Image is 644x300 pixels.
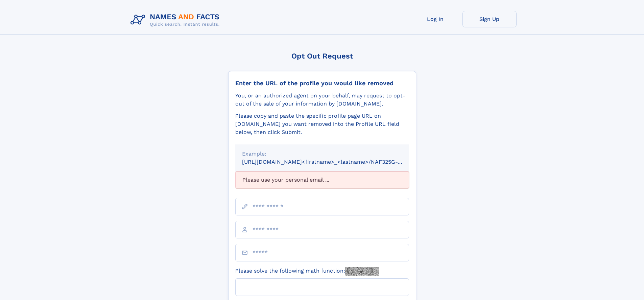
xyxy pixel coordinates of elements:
div: Please use your personal email ... [235,171,409,188]
label: Please solve the following math function: [235,267,379,276]
div: Enter the URL of the profile you would like removed [235,79,409,87]
div: Example: [242,150,402,158]
img: Logo Names and Facts [128,11,225,29]
a: Log In [408,11,462,27]
div: Opt Out Request [228,52,416,60]
a: Sign Up [462,11,517,27]
div: Please copy and paste the specific profile page URL on [DOMAIN_NAME] you want removed into the Pr... [235,112,409,136]
div: You, or an authorized agent on your behalf, may request to opt-out of the sale of your informatio... [235,92,409,108]
small: [URL][DOMAIN_NAME]<firstname>_<lastname>/NAF325G-xxxxxxxx [242,159,422,165]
